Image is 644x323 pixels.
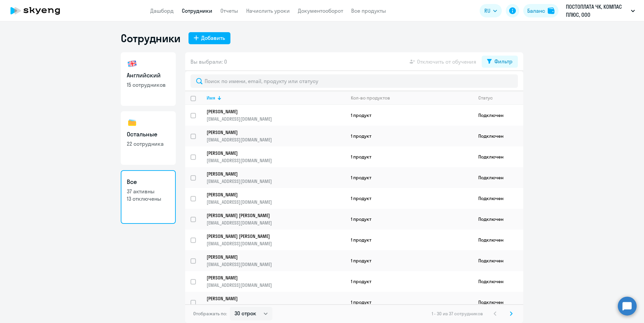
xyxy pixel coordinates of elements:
a: [PERSON_NAME] [PERSON_NAME][EMAIL_ADDRESS][DOMAIN_NAME] [207,233,345,247]
td: 1 продукт [345,126,473,146]
p: [EMAIL_ADDRESS][DOMAIN_NAME] [207,137,345,143]
a: Все37 активны13 отключены [121,170,176,224]
button: Балансbalance [523,4,558,17]
button: ПОСТОПЛАТА ЧК, КОМПАС ПЛЮС, ООО [562,3,638,19]
div: Имя [207,95,215,101]
p: [PERSON_NAME] [207,275,336,281]
a: [PERSON_NAME][EMAIL_ADDRESS][DOMAIN_NAME] [207,254,345,267]
p: [PERSON_NAME] [PERSON_NAME] [207,212,336,218]
button: Фильтр [482,56,518,68]
p: 22 сотрудника [127,140,170,147]
a: [PERSON_NAME] [PERSON_NAME][EMAIL_ADDRESS][DOMAIN_NAME] [207,212,345,226]
td: Подключен [473,105,523,126]
td: Подключен [473,188,523,209]
a: [PERSON_NAME][EMAIL_ADDRESS][DOMAIN_NAME] [207,192,345,205]
td: Подключен [473,292,523,313]
h3: Английский [127,71,170,80]
p: 13 отключены [127,195,170,202]
div: Кол-во продуктов [351,95,390,101]
td: Подключен [473,250,523,271]
span: 1 - 30 из 37 сотрудников [432,311,483,317]
td: 1 продукт [345,188,473,209]
a: Английский15 сотрудников [121,52,176,106]
p: 15 сотрудников [127,81,170,88]
div: Кол-во продуктов [351,95,473,101]
span: Вы выбрали: 0 [191,58,227,66]
span: Отображать по: [193,311,227,317]
button: RU [480,4,502,17]
a: [PERSON_NAME][EMAIL_ADDRESS][DOMAIN_NAME] [207,171,345,184]
p: [EMAIL_ADDRESS][DOMAIN_NAME] [207,178,345,184]
p: [EMAIL_ADDRESS][DOMAIN_NAME] [207,116,345,122]
p: [PERSON_NAME] [PERSON_NAME] [207,233,336,239]
a: Документооборот [298,7,343,14]
td: 1 продукт [345,250,473,271]
p: 37 активны [127,188,170,195]
td: 1 продукт [345,292,473,313]
img: english [127,58,138,69]
td: 1 продукт [345,167,473,188]
p: [EMAIL_ADDRESS][DOMAIN_NAME] [207,241,345,247]
a: [PERSON_NAME][EMAIL_ADDRESS][DOMAIN_NAME] [207,296,345,309]
p: [PERSON_NAME] [207,150,336,156]
p: [PERSON_NAME] [207,192,336,198]
h3: Все [127,178,170,186]
td: 1 продукт [345,105,473,126]
img: others [127,117,138,128]
div: Фильтр [494,57,513,65]
td: Подключен [473,271,523,292]
td: Подключен [473,209,523,230]
td: 1 продукт [345,146,473,167]
p: [EMAIL_ADDRESS][DOMAIN_NAME] [207,261,345,267]
a: Начислить уроки [246,7,290,14]
div: Статус [478,95,523,101]
p: [EMAIL_ADDRESS][DOMAIN_NAME] [207,157,345,164]
div: Добавить [201,34,225,42]
a: [PERSON_NAME][EMAIL_ADDRESS][DOMAIN_NAME] [207,150,345,164]
td: 1 продукт [345,209,473,230]
h1: Сотрудники [121,31,180,45]
p: [PERSON_NAME] [207,109,336,115]
img: balance [548,7,554,14]
h3: Остальные [127,130,170,139]
div: Статус [478,95,493,101]
p: [PERSON_NAME] [207,296,336,302]
a: Остальные22 сотрудника [121,111,176,165]
td: 1 продукт [345,230,473,250]
p: ПОСТОПЛАТА ЧК, КОМПАС ПЛЮС, ООО [566,3,628,19]
div: Имя [207,95,345,101]
td: Подключен [473,230,523,250]
td: Подключен [473,146,523,167]
a: Сотрудники [182,7,212,14]
a: [PERSON_NAME][EMAIL_ADDRESS][DOMAIN_NAME] [207,129,345,143]
p: [EMAIL_ADDRESS][DOMAIN_NAME] [207,199,345,205]
a: Все продукты [351,7,386,14]
div: Баланс [527,7,545,15]
p: [PERSON_NAME] [207,254,336,260]
td: Подключен [473,167,523,188]
a: Отчеты [220,7,238,14]
p: [EMAIL_ADDRESS][DOMAIN_NAME] [207,220,345,226]
button: Добавить [189,32,230,44]
a: [PERSON_NAME][EMAIL_ADDRESS][DOMAIN_NAME] [207,109,345,122]
p: [PERSON_NAME] [207,129,336,135]
a: Дашборд [150,7,174,14]
p: [EMAIL_ADDRESS][DOMAIN_NAME] [207,303,345,309]
a: [PERSON_NAME][EMAIL_ADDRESS][DOMAIN_NAME] [207,275,345,288]
td: Подключен [473,126,523,146]
p: [PERSON_NAME] [207,171,336,177]
span: RU [484,7,490,15]
input: Поиск по имени, email, продукту или статусу [191,74,518,88]
p: [EMAIL_ADDRESS][DOMAIN_NAME] [207,282,345,288]
td: 1 продукт [345,271,473,292]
